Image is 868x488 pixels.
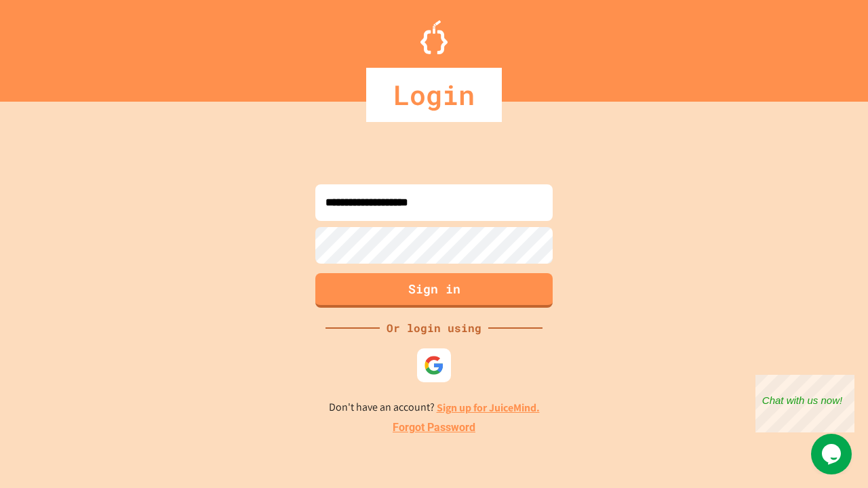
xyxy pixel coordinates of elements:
iframe: chat widget [755,375,854,432]
div: Login [366,68,502,122]
a: Sign up for JuiceMind. [437,401,540,415]
img: Logo.svg [420,20,448,54]
img: google-icon.svg [424,355,444,375]
div: Or login using [380,320,488,336]
button: Sign in [315,273,553,308]
p: Don't have an account? [329,399,540,416]
iframe: chat widget [811,434,854,474]
a: Forgot Password [393,420,475,436]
